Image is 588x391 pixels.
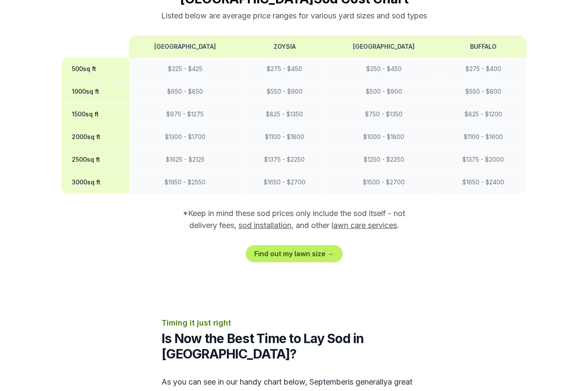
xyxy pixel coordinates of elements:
h2: Is Now the Best Time to Lay Sod in [GEOGRAPHIC_DATA]? [162,331,426,361]
td: $ 1650 - $ 2400 [440,171,526,194]
th: 1500 sq ft [62,103,129,126]
td: $ 1650 - $ 2700 [241,171,328,194]
td: $ 550 - $ 900 [241,80,328,103]
td: $ 325 - $ 425 [129,58,241,80]
td: $ 1300 - $ 1700 [129,126,241,148]
td: $ 275 - $ 400 [440,58,526,80]
th: 2000 sq ft [62,126,129,148]
td: $ 1625 - $ 2125 [129,148,241,171]
span: september [309,377,348,386]
td: $ 650 - $ 850 [129,80,241,103]
th: 3000 sq ft [62,171,129,194]
td: $ 275 - $ 450 [241,58,328,80]
th: 1000 sq ft [62,80,129,103]
a: sod installation [238,221,291,230]
p: *Keep in mind these sod prices only include the sod itself - not delivery fees, , and other . [171,207,417,231]
td: $ 1000 - $ 1800 [328,126,440,148]
td: $ 750 - $ 1350 [328,103,440,126]
td: $ 500 - $ 900 [328,80,440,103]
a: Find out my lawn size → [246,245,343,262]
th: Zoysia [241,36,328,58]
td: $ 1250 - $ 2250 [328,148,440,171]
p: Timing it just right [162,317,426,329]
a: lawn care services [332,221,397,230]
td: $ 825 - $ 1350 [241,103,328,126]
td: $ 1100 - $ 1600 [440,126,526,148]
td: $ 1375 - $ 2000 [440,148,526,171]
p: Listed below are average price ranges for various yard sizes and sod types [62,10,526,22]
th: [GEOGRAPHIC_DATA] [129,36,241,58]
td: $ 250 - $ 450 [328,58,440,80]
td: $ 1500 - $ 2700 [328,171,440,194]
td: $ 1950 - $ 2550 [129,171,241,194]
th: [GEOGRAPHIC_DATA] [328,36,440,58]
th: 2500 sq ft [62,148,129,171]
td: $ 825 - $ 1200 [440,103,526,126]
th: 500 sq ft [62,58,129,80]
td: $ 1100 - $ 1800 [241,126,328,148]
td: $ 1375 - $ 2250 [241,148,328,171]
th: Buffalo [440,36,526,58]
td: $ 550 - $ 800 [440,80,526,103]
td: $ 975 - $ 1275 [129,103,241,126]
